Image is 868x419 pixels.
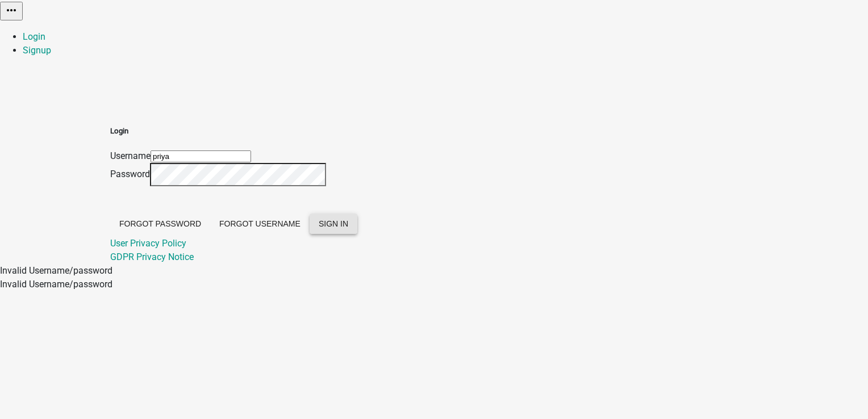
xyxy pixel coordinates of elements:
a: Signup [23,45,51,56]
button: Forgot Password [110,213,210,234]
button: SIGN IN [310,213,357,234]
a: GDPR Privacy Notice [110,252,194,262]
i: more_horiz [5,3,18,17]
h5: Login [110,125,357,137]
a: User Privacy Policy [110,238,186,249]
label: Username [110,150,151,161]
label: Password [110,169,150,179]
a: Login [23,31,45,42]
span: SIGN IN [319,219,348,228]
button: Forgot Username [210,213,310,234]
